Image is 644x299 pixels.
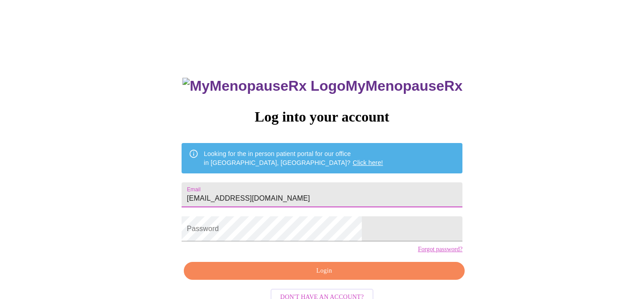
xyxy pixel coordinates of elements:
[184,262,465,280] button: Login
[418,246,462,253] a: Forgot password?
[182,78,345,94] img: MyMenopauseRx Logo
[204,146,383,171] div: Looking for the in person patient portal for our office in [GEOGRAPHIC_DATA], [GEOGRAPHIC_DATA]?
[182,78,462,94] h3: MyMenopauseRx
[194,265,454,277] span: Login
[353,159,383,166] a: Click here!
[182,109,462,125] h3: Log into your account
